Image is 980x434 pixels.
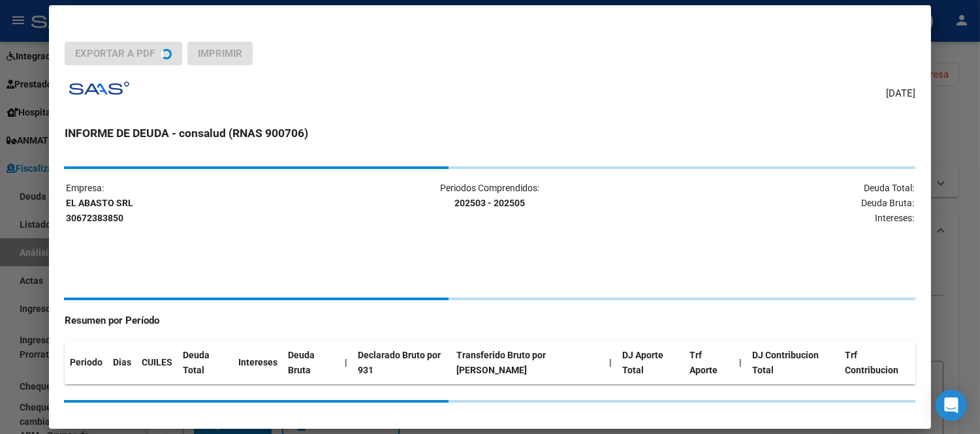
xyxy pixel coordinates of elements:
[617,341,684,384] th: DJ Aporte Total
[65,125,915,142] h3: INFORME DE DEUDA - consalud (RNAS 900706)
[66,198,133,223] strong: EL ABASTO SRL 30672383850
[340,341,353,384] th: |
[65,313,915,328] h4: Resumen por Período
[75,48,155,59] span: Exportar a PDF
[283,341,340,384] th: Deuda Bruta
[886,86,915,101] span: [DATE]
[451,341,604,384] th: Transferido Bruto por [PERSON_NAME]
[108,341,136,384] th: Dias
[684,341,734,384] th: Trf Aporte
[66,181,348,225] p: Empresa:
[604,341,617,384] th: |
[454,198,525,208] strong: 202503 - 202505
[65,42,182,65] button: Exportar a PDF
[187,42,253,65] button: Imprimir
[748,341,840,384] th: DJ Contribucion Total
[735,341,748,384] th: |
[353,341,451,384] th: Declarado Bruto por 931
[632,181,914,225] p: Deuda Total: Deuda Bruta: Intereses:
[65,341,108,384] th: Periodo
[840,341,915,384] th: Trf Contribucion
[136,341,178,384] th: CUILES
[198,48,242,59] span: Imprimir
[349,181,631,211] p: Periodos Comprendidos:
[936,390,967,421] div: Open Intercom Messenger
[178,341,233,384] th: Deuda Total
[233,341,283,384] th: Intereses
